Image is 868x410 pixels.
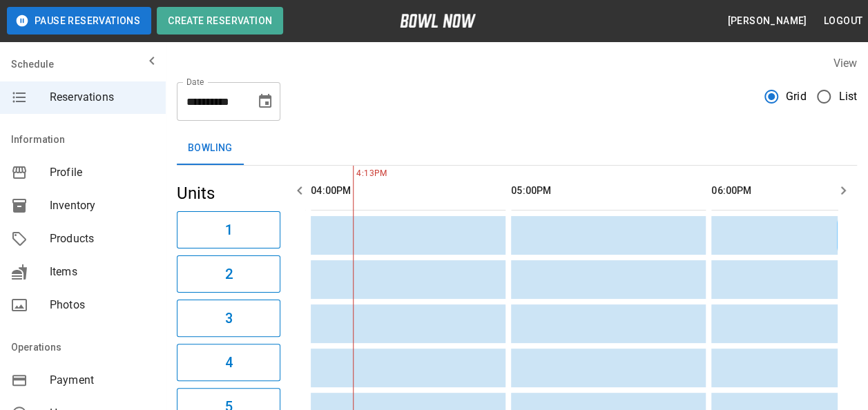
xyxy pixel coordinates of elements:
span: Inventory [50,197,155,214]
span: Reservations [50,89,155,106]
button: Choose date, selected date is Aug 28, 2025 [251,88,279,115]
button: Logout [818,8,868,34]
button: 3 [177,300,280,337]
h6: 2 [224,263,232,285]
h6: 1 [224,219,232,241]
span: Items [50,264,155,280]
img: logo [400,14,476,28]
button: Create Reservation [157,7,283,35]
button: [PERSON_NAME] [722,8,812,34]
h6: 3 [224,307,232,329]
span: Photos [50,297,155,313]
span: Profile [50,164,155,181]
button: Bowling [177,132,244,165]
span: Products [50,231,155,247]
span: Grid [786,88,807,105]
button: 4 [177,344,280,381]
span: 4:13PM [353,167,356,181]
button: 1 [177,211,280,248]
button: 2 [177,255,280,293]
h5: Units [177,182,280,204]
h6: 4 [224,351,232,373]
div: inventory tabs [177,132,857,165]
label: View [833,57,857,70]
button: Pause Reservations [7,7,151,35]
span: Payment [50,372,155,389]
span: List [838,88,857,105]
